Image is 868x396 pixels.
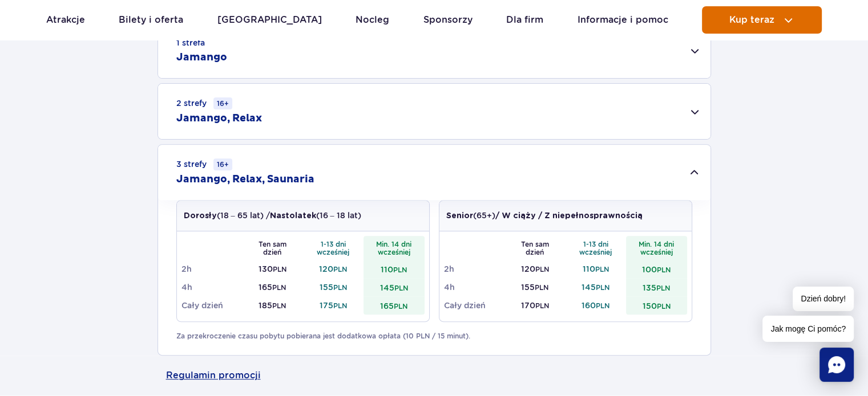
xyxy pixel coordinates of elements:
small: PLN [394,302,407,311]
a: [GEOGRAPHIC_DATA] [217,6,322,34]
button: Kup teraz [702,6,822,34]
td: 100 [626,260,687,278]
small: 16+ [213,158,232,170]
td: 120 [504,260,566,278]
small: PLN [333,283,347,292]
td: 145 [566,278,627,296]
h2: Jamango [176,51,227,64]
small: PLN [595,265,609,273]
p: Za przekroczenie czasu pobytu pobierana jest dodatkowa opłata (10 PLN / 15 minut). [176,331,692,341]
td: 145 [364,278,425,296]
strong: / W ciąży / Z niepełnosprawnością [495,212,643,220]
td: 170 [504,296,566,315]
small: 16+ [213,97,232,109]
td: Cały dzień [181,296,243,315]
small: 1 strefa [176,37,205,48]
a: Nocleg [356,6,389,34]
td: 2h [181,260,243,278]
small: PLN [272,301,286,310]
td: 2h [444,260,505,278]
a: Sponsorzy [423,6,473,34]
small: PLN [656,284,670,292]
a: Atrakcje [46,6,85,34]
td: Cały dzień [444,296,505,315]
p: (18 – 65 lat) / (16 – 18 lat) [184,210,361,222]
div: Chat [819,348,854,382]
td: 135 [626,278,687,296]
td: 165 [364,296,425,315]
td: 4h [181,278,243,296]
small: PLN [535,301,549,310]
a: Bilety i oferta [119,6,183,34]
small: PLN [535,265,549,273]
small: 2 strefy [176,97,232,109]
small: PLN [393,266,407,274]
a: Dla firm [506,6,543,34]
td: 155 [504,278,566,296]
small: PLN [535,283,548,292]
p: (65+) [446,210,643,222]
td: 120 [303,260,364,278]
td: 185 [242,296,303,315]
span: Kup teraz [729,15,774,25]
td: 165 [242,278,303,296]
td: 175 [303,296,364,315]
h2: Jamango, Relax, Saunaria [176,173,314,186]
td: 150 [626,296,687,315]
h2: Jamango, Relax [176,112,262,125]
small: PLN [657,302,671,311]
small: PLN [596,301,609,310]
td: 155 [303,278,364,296]
small: PLN [273,265,286,273]
small: PLN [596,283,609,292]
td: 110 [566,260,627,278]
th: Ten sam dzień [242,236,303,260]
th: Min. 14 dni wcześniej [626,236,687,260]
small: PLN [394,284,408,292]
strong: Nastolatek [270,212,316,220]
small: 3 strefy [176,158,232,170]
a: Informacje i pomoc [578,6,668,34]
a: Regulamin promocji [166,356,703,395]
th: 1-13 dni wcześniej [303,236,364,260]
th: Ten sam dzień [504,236,566,260]
td: 4h [444,278,505,296]
strong: Dorosły [184,212,217,220]
th: 1-13 dni wcześniej [566,236,627,260]
small: PLN [333,301,347,310]
small: PLN [657,266,671,274]
small: PLN [272,283,286,292]
td: 160 [566,296,627,315]
span: Jak mogę Ci pomóc? [762,316,854,342]
span: Dzień dobry! [793,287,854,311]
td: 110 [364,260,425,278]
strong: Senior [446,212,473,220]
small: PLN [333,265,347,273]
td: 130 [242,260,303,278]
th: Min. 14 dni wcześniej [364,236,425,260]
